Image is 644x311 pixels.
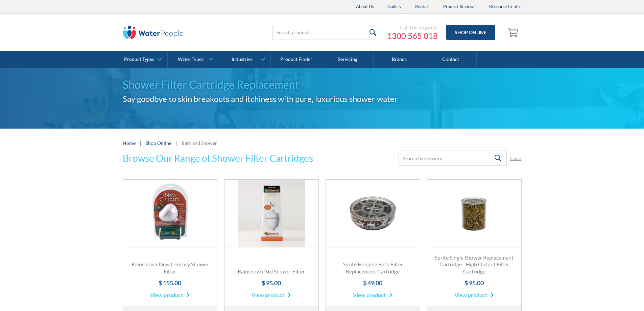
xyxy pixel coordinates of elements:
a: View product [454,291,494,299]
a: View product [150,291,190,299]
h4: $ 95.00 [434,279,515,288]
a: Product Finder [271,51,322,68]
a: Shop Online [446,25,495,40]
div: Product Types [124,57,154,62]
div: Bath and Shower [182,139,217,147]
h3: Sprite Single Shower Replacement Cartridge - High Output Filter Cartridge [434,254,515,275]
h1: Shower Filter Cartridge Replacement [123,76,522,93]
div: Water Types [178,57,204,62]
a: Contact [425,51,477,68]
a: Home [123,139,136,147]
h3: Sprite Hanging Bath Filter Replacement Cartridge [333,261,413,275]
img: The Water People [123,26,184,39]
a: View product [353,291,392,299]
h3: Rainshow'r New Century Shower Filter [130,261,210,275]
h4: $ 49.00 [333,279,413,288]
a: 1300 565 018 [387,31,438,41]
div: | [175,139,178,147]
a: Open empty cart [505,24,522,41]
h2: Say goodbye to skin breakouts and itchiness with pure, luxurious shower water [123,93,522,105]
a: Brands [374,51,425,68]
div: | [139,139,142,147]
a: Clear [510,155,522,162]
iframe: podium webchat widget bubble [590,277,644,311]
input: Search by keyword [399,151,507,166]
a: Servicing [322,51,374,68]
h4: $ 95.00 [231,279,312,288]
a: Shop Online [146,139,171,147]
h3: Browse Our Range of Shower Filter Cartridges [123,151,313,165]
div: Industries [232,57,253,62]
a: Industries [219,51,270,68]
a: View product [252,291,291,299]
form: Email Form [399,151,522,166]
a: Water Types [168,51,219,68]
a: Product Types [116,51,167,68]
h3: Rainshow'r Std Shower Filter [231,268,312,275]
input: Search products [272,25,380,40]
img: shopping cart [507,27,520,38]
div: Call the experts [387,24,438,31]
h4: $ 155.00 [130,279,210,288]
